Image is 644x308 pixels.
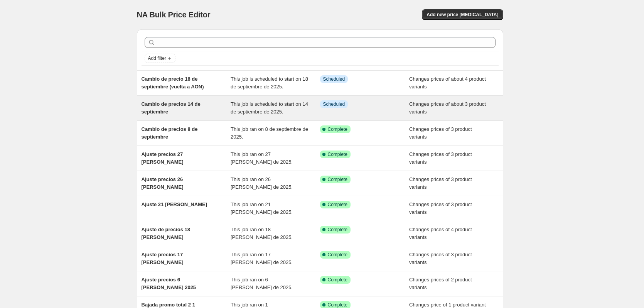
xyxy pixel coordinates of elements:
[328,277,347,283] span: Complete
[142,201,207,207] span: Ajuste 21 [PERSON_NAME]
[409,101,486,115] span: Changes prices of about 3 product variants
[328,151,347,157] span: Complete
[328,252,347,258] span: Complete
[409,126,472,140] span: Changes prices of 3 product variants
[142,151,184,165] span: Ajuste precios 27 [PERSON_NAME]
[231,227,293,240] span: This job ran on 18 [PERSON_NAME] de 2025.
[427,12,498,18] span: Add new price [MEDICAL_DATA]
[142,277,196,290] span: Ajuste precios 6 [PERSON_NAME] 2025
[231,151,293,165] span: This job ran on 27 [PERSON_NAME] de 2025.
[142,76,204,90] span: Cambio de precio 18 de septiembre (vuelta a AON)
[409,302,486,308] span: Changes price of 1 product variant
[409,227,472,240] span: Changes prices of 4 product variants
[323,76,345,82] span: Scheduled
[328,176,347,183] span: Complete
[409,151,472,165] span: Changes prices of 3 product variants
[231,252,293,265] span: This job ran on 17 [PERSON_NAME] de 2025.
[409,277,472,290] span: Changes prices of 2 product variants
[323,101,345,107] span: Scheduled
[231,201,293,215] span: This job ran on 21 [PERSON_NAME] de 2025.
[142,227,190,240] span: Ajuste de precios 18 [PERSON_NAME]
[328,126,347,132] span: Complete
[137,10,211,19] span: NA Bulk Price Editor
[145,54,175,63] button: Add filter
[328,302,347,308] span: Complete
[142,252,184,265] span: Ajuste precios 17 [PERSON_NAME]
[409,76,486,90] span: Changes prices of about 4 product variants
[422,9,503,20] button: Add new price [MEDICAL_DATA]
[409,201,472,215] span: Changes prices of 3 product variants
[142,176,184,190] span: Ajuste precios 26 [PERSON_NAME]
[409,252,472,265] span: Changes prices of 3 product variants
[409,176,472,190] span: Changes prices of 3 product variants
[328,227,347,233] span: Complete
[148,55,166,61] span: Add filter
[231,126,308,140] span: This job ran on 8 de septiembre de 2025.
[328,201,347,208] span: Complete
[231,101,308,115] span: This job is scheduled to start on 14 de septiembre de 2025.
[142,101,201,115] span: Cambio de precios 14 de septiembre
[142,126,198,140] span: Cambio de precios 8 de septiembre
[231,277,293,290] span: This job ran on 6 [PERSON_NAME] de 2025.
[231,176,293,190] span: This job ran on 26 [PERSON_NAME] de 2025.
[231,76,308,90] span: This job is scheduled to start on 18 de septiembre de 2025.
